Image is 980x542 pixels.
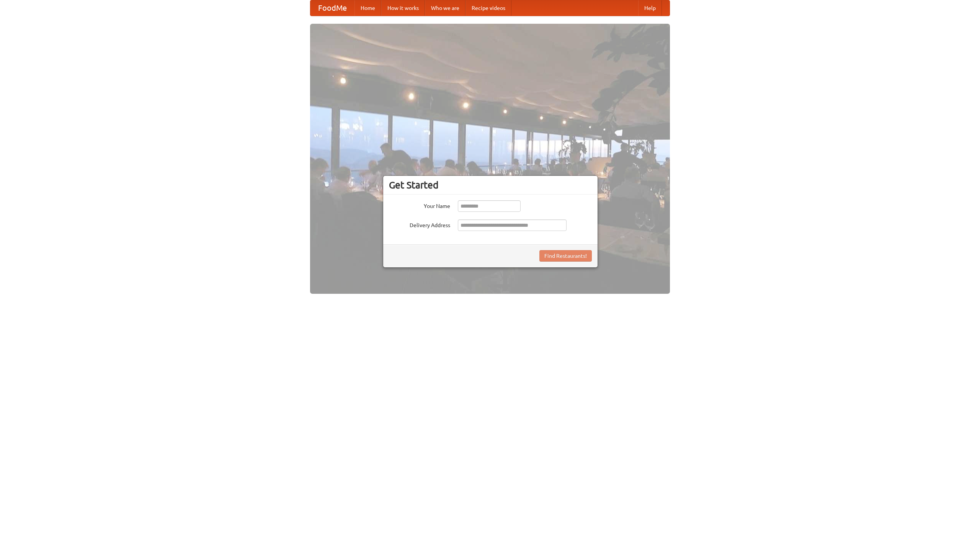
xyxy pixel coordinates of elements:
a: Who we are [425,0,465,16]
h3: Get Started [389,179,592,191]
a: FoodMe [310,0,354,16]
button: Find Restaurants! [539,250,592,262]
a: Home [354,0,381,16]
a: How it works [381,0,425,16]
a: Recipe videos [465,0,511,16]
label: Delivery Address [389,219,450,229]
a: Help [638,0,662,16]
label: Your Name [389,200,450,210]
